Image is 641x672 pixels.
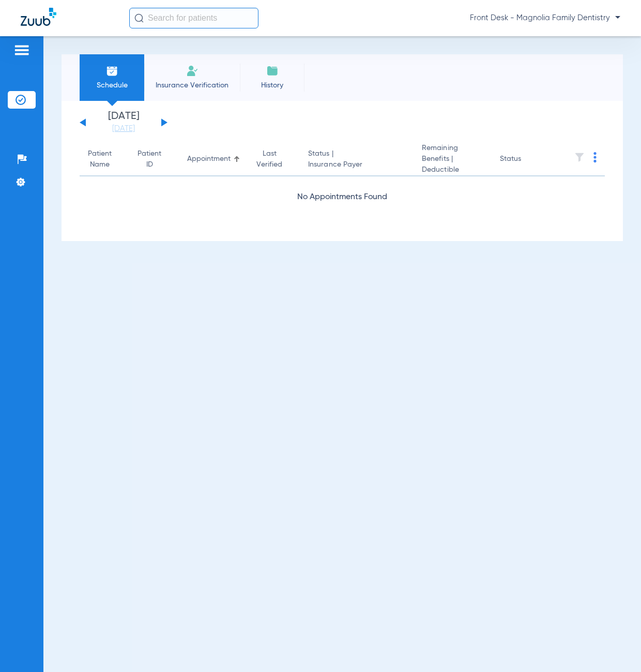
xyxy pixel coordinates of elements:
th: Status | [300,143,414,176]
div: Appointment [187,154,231,165]
iframe: Chat Widget [589,622,641,672]
span: Schedule [87,80,136,91]
input: Search for patients [129,8,258,28]
div: No Appointments Found [80,191,605,204]
div: Patient Name [88,148,121,170]
div: Patient ID [138,148,161,170]
th: Remaining Benefits | [414,143,492,176]
img: Schedule [106,65,118,77]
div: Appointment [187,154,240,165]
img: group-dot-blue.svg [593,152,597,162]
span: Front Desk - Magnolia Family Dentistry [470,13,620,23]
a: [DATE] [93,124,155,134]
span: History [248,80,297,91]
span: Insurance Payer [308,159,405,170]
div: Last Verified [256,148,292,170]
span: Deductible [422,165,483,175]
div: Patient Name [88,148,112,170]
img: Manual Insurance Verification [186,65,199,77]
th: Status [492,143,561,176]
img: Search Icon [134,13,144,23]
div: Last Verified [256,148,282,170]
li: [DATE] [93,111,155,134]
img: History [266,65,279,77]
img: hamburger-icon [13,44,30,56]
img: Zuub Logo [21,8,56,26]
span: Insurance Verification [152,80,232,91]
div: Patient ID [138,148,171,170]
img: filter.svg [574,152,585,162]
